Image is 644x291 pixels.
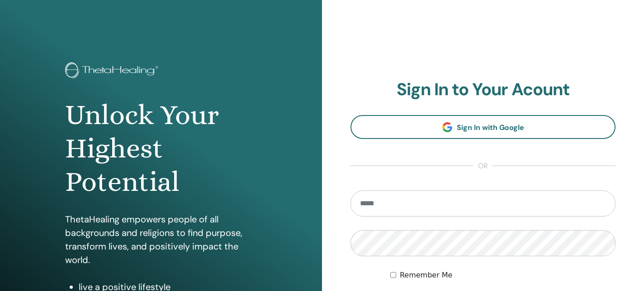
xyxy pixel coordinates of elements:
h2: Sign In to Your Acount [350,79,616,100]
div: Keep me authenticated indefinitely or until I manually logout [390,270,616,281]
span: or [474,161,492,171]
a: Sign In with Google [350,115,616,139]
span: Sign In with Google [457,123,524,132]
p: ThetaHealing empowers people of all backgrounds and religions to find purpose, transform lives, a... [65,212,257,267]
h1: Unlock Your Highest Potential [65,98,257,199]
label: Remember Me [400,270,453,281]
